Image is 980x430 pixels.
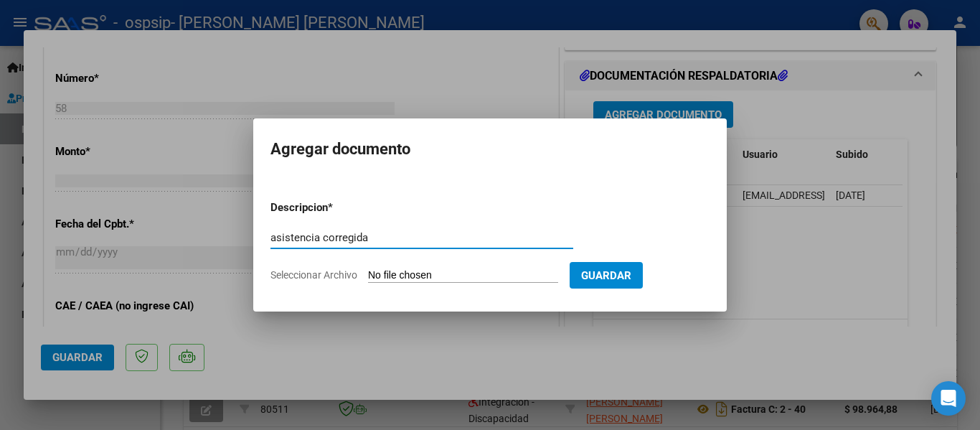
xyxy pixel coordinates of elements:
[270,200,402,216] p: Descripcion
[270,136,710,163] h2: Agregar documento
[581,269,631,282] span: Guardar
[931,381,966,416] div: Open Intercom Messenger
[570,262,643,289] button: Guardar
[270,269,357,281] span: Seleccionar Archivo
